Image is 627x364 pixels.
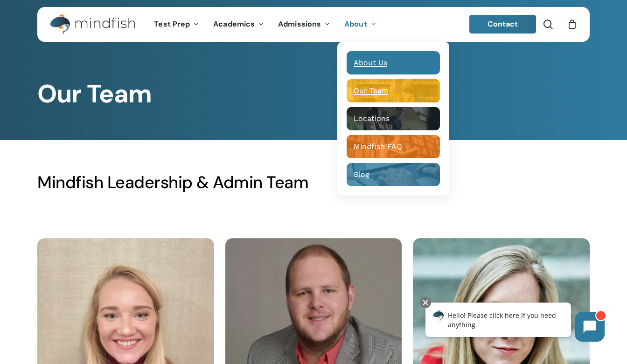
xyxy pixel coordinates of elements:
a: About [337,20,383,28]
span: Academics [213,19,255,29]
span: Mindfish FAQ [354,142,402,151]
a: Academics [206,20,271,28]
span: Contact [488,19,518,29]
span: Blog [354,170,369,179]
a: Blog [347,163,440,186]
a: Locations [347,107,440,130]
iframe: Chatbot [416,295,614,351]
span: Admissions [278,19,321,29]
a: Mindfish FAQ [347,135,440,158]
a: Cart [567,19,577,29]
h1: Our Team [37,79,590,109]
span: About Us [354,58,387,67]
span: About [344,19,367,29]
span: Test Prep [154,19,190,29]
h3: Mindfish Leadership & Admin Team [37,172,590,193]
a: Test Prep [147,20,206,28]
a: About Us [347,51,440,74]
a: Admissions [271,20,337,28]
span: Our Team [354,86,389,95]
header: Main Menu [37,7,590,42]
a: Contact [469,15,536,34]
nav: Main Menu [147,7,383,42]
span: Locations [354,114,390,123]
a: Our Team [347,79,440,102]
